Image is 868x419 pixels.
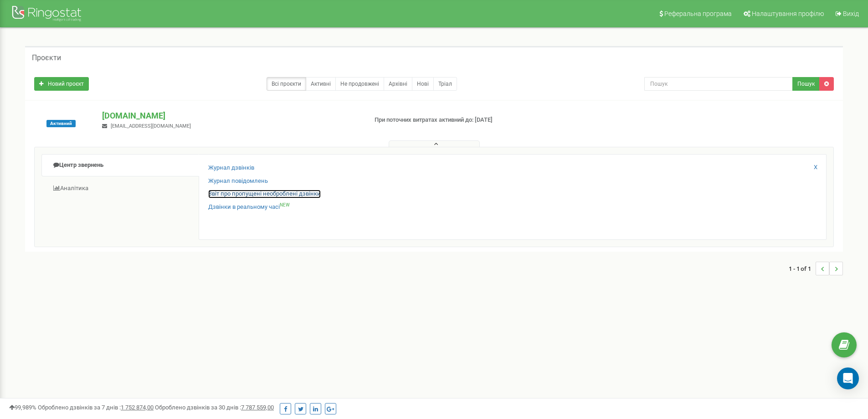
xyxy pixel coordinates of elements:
h5: Проєкти [32,54,61,62]
a: Центр звернень [41,154,199,176]
span: Налаштування профілю [752,10,824,17]
u: 7 787 559,00 [241,404,274,411]
span: Вихід [843,10,859,17]
a: Тріал [433,77,457,91]
input: Пошук [644,77,793,91]
p: При поточних витратах активний до: [DATE] [375,116,564,124]
a: Звіт про пропущені необроблені дзвінки [208,190,321,198]
a: Аналiтика [41,177,199,200]
span: 1 - 1 of 1 [789,262,816,275]
a: Нові [412,77,434,91]
span: [EMAIL_ADDRESS][DOMAIN_NAME] [111,123,191,129]
p: [DOMAIN_NAME] [102,110,360,122]
a: Журнал дзвінків [208,164,254,172]
a: X [814,163,817,172]
a: Новий проєкт [34,77,89,91]
span: 99,989% [9,404,36,411]
span: Реферальна програма [664,10,732,17]
a: Всі проєкти [267,77,306,91]
span: Оброблено дзвінків за 7 днів : [38,404,154,411]
nav: ... [789,253,843,285]
sup: NEW [280,202,290,207]
button: Пошук [792,77,820,91]
a: Архівні [384,77,412,91]
span: Активний [46,120,76,127]
a: Активні [306,77,336,91]
a: Дзвінки в реальному часіNEW [208,203,290,212]
span: Оброблено дзвінків за 30 днів : [155,404,274,411]
div: Open Intercom Messenger [837,367,859,389]
u: 1 752 874,00 [121,404,154,411]
a: Не продовжені [335,77,384,91]
a: Журнал повідомлень [208,177,268,186]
